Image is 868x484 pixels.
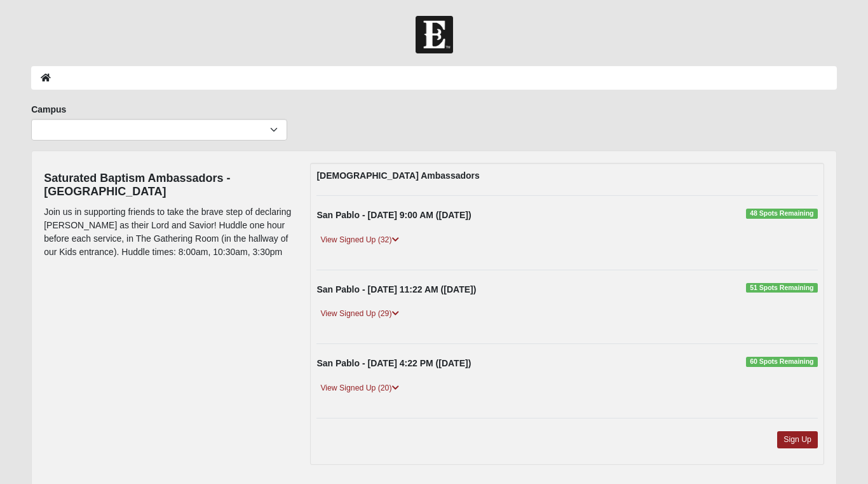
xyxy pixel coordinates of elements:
img: Church of Eleven22 Logo [416,16,453,53]
strong: San Pablo - [DATE] 4:22 PM ([DATE]) [316,358,471,368]
a: View Signed Up (32) [316,233,402,247]
strong: San Pablo - [DATE] 11:22 AM ([DATE]) [316,284,476,294]
a: Sign Up [777,431,818,448]
label: Campus [31,103,66,116]
span: 48 Spots Remaining [746,209,818,219]
strong: San Pablo - [DATE] 9:00 AM ([DATE]) [316,210,471,220]
h4: Saturated Baptism Ambassadors - [GEOGRAPHIC_DATA] [44,172,291,199]
p: Join us in supporting friends to take the brave step of declaring [PERSON_NAME] as their Lord and... [44,205,291,259]
a: View Signed Up (29) [316,307,402,321]
strong: [DEMOGRAPHIC_DATA] Ambassadors [316,170,479,181]
span: 51 Spots Remaining [746,283,818,293]
span: 60 Spots Remaining [746,357,818,367]
a: View Signed Up (20) [316,382,402,395]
